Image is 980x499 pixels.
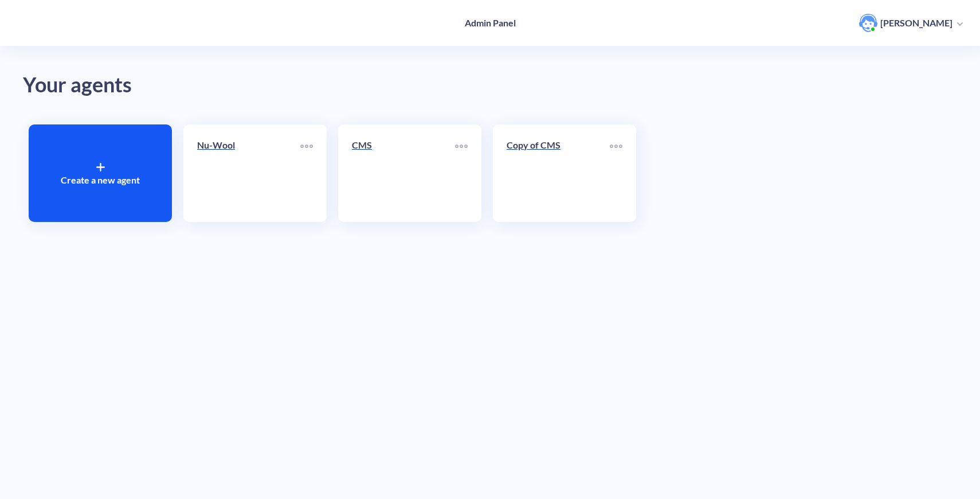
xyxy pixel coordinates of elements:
p: Create a new agent [61,173,140,187]
a: Nu-Wool [197,138,300,208]
p: Nu-Wool [197,138,300,152]
div: Your agents [23,69,957,102]
h4: Admin Panel [465,17,516,28]
p: CMS [352,138,455,152]
img: user photo [859,14,877,32]
p: [PERSON_NAME] [880,17,952,29]
a: Copy of CMS [507,138,610,208]
button: user photo[PERSON_NAME] [853,13,969,33]
a: CMS [352,138,455,208]
p: Copy of CMS [507,138,610,152]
